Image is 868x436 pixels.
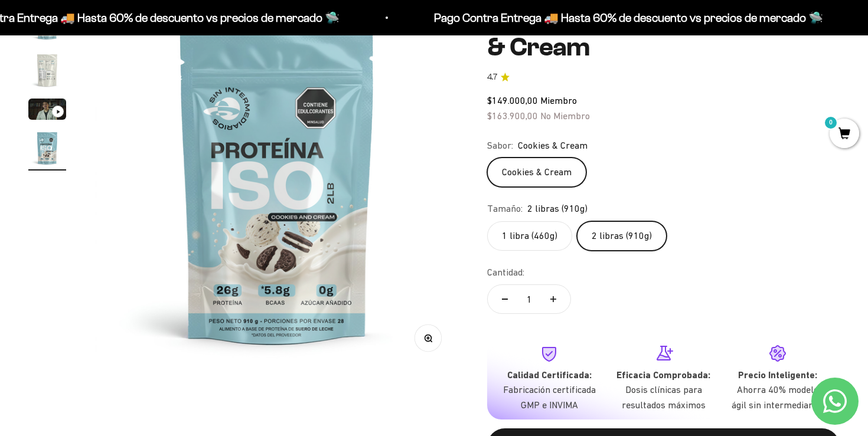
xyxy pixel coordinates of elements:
[730,382,825,412] p: Ahorra 40% modelo ágil sin intermediarios
[501,382,597,412] p: Fabricación certificada GMP e INVIMA
[14,106,244,127] div: País de origen de ingredientes
[830,128,859,141] a: 0
[487,110,538,121] span: $163.900,00
[28,129,66,171] button: Ir al artículo 4
[95,4,459,368] img: Proteína Aislada ISO - Cookies & Cream
[824,116,838,130] mark: 0
[487,71,497,84] span: 4.7
[14,19,244,73] p: Para decidirte a comprar este suplemento, ¿qué información específica sobre su pureza, origen o c...
[14,153,244,174] div: Comparativa con otros productos similares
[536,285,570,313] button: Aumentar cantidad
[192,204,244,224] button: Enviar
[28,51,66,89] img: Proteína Aislada ISO - Cookies & Cream
[488,285,522,313] button: Reducir cantidad
[487,265,524,280] label: Cantidad:
[28,129,66,167] img: Proteína Aislada ISO - Cookies & Cream
[487,71,840,84] a: 4.74.7 de 5.0 estrellas
[518,138,588,153] span: Cookies & Cream
[429,8,818,27] p: Pago Contra Entrega 🚚 Hasta 60% de descuento vs precios de mercado 🛸
[14,83,244,103] div: Detalles sobre ingredientes "limpios"
[487,138,513,153] legend: Sabor:
[28,51,66,93] button: Ir al artículo 2
[540,110,590,121] span: No Miembro
[616,369,710,381] strong: Eficacia Comprobada:
[39,178,243,197] input: Otra (por favor especifica)
[487,95,538,106] span: $149.000,00
[738,369,817,381] strong: Precio Inteligente:
[14,130,244,150] div: Certificaciones de calidad
[616,382,712,412] p: Dosis clínicas para resultados máximos
[527,201,588,217] span: 2 libras (910g)
[507,369,592,381] strong: Calidad Certificada:
[194,204,243,224] span: Enviar
[28,99,66,123] button: Ir al artículo 3
[540,95,577,106] span: Miembro
[487,201,523,217] legend: Tamaño:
